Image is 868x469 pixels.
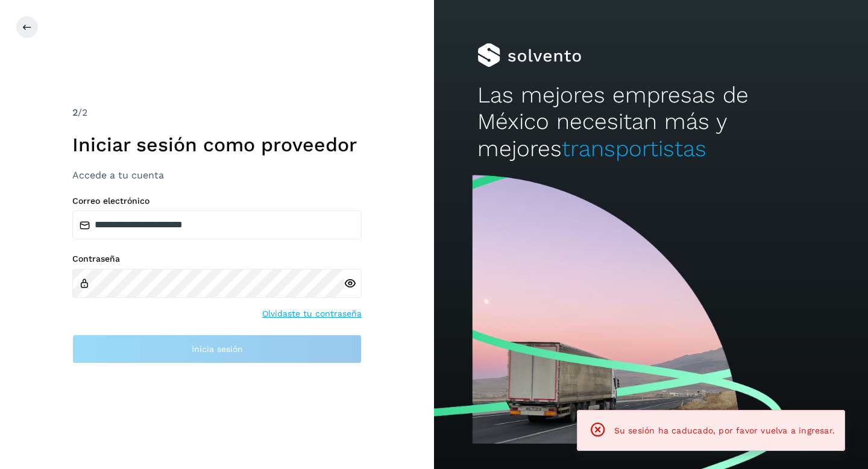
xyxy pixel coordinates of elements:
span: transportistas [562,136,706,162]
label: Contraseña [72,254,362,264]
span: Inicia sesión [192,345,243,353]
div: /2 [72,105,362,120]
a: Olvidaste tu contraseña [262,307,362,320]
h1: Iniciar sesión como proveedor [72,133,362,156]
span: 2 [72,107,78,118]
label: Correo electrónico [72,196,362,206]
h3: Accede a tu cuenta [72,169,362,181]
h2: Las mejores empresas de México necesitan más y mejores [477,82,825,162]
span: Su sesión ha caducado, por favor vuelva a ingresar. [614,426,835,435]
button: Inicia sesión [72,335,362,364]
